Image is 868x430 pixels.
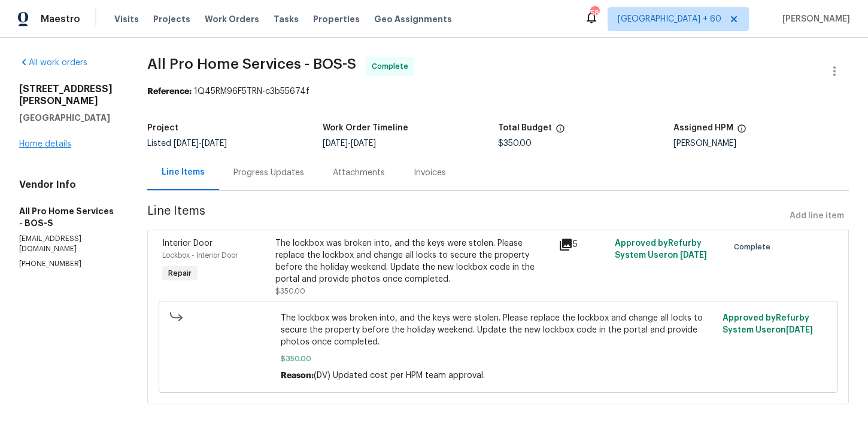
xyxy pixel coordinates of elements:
[147,57,356,71] span: All Pro Home Services - BOS-S
[174,139,199,148] span: [DATE]
[323,139,348,148] span: [DATE]
[778,13,850,25] span: [PERSON_NAME]
[618,13,721,25] span: [GEOGRAPHIC_DATA] + 60
[19,179,119,191] h4: Vendor Info
[734,241,775,253] span: Complete
[281,371,314,380] span: Reason:
[153,13,190,25] span: Projects
[723,314,813,334] span: Approved by Refurby System User on
[414,167,446,179] div: Invoices
[333,167,385,179] div: Attachments
[19,234,119,254] p: [EMAIL_ADDRESS][DOMAIN_NAME]
[233,167,304,179] div: Progress Updates
[275,237,551,285] div: The lockbox was broken into, and the keys were stolen. Please replace the lockbox and change all ...
[351,139,376,148] span: [DATE]
[162,166,205,178] div: Line Items
[147,124,178,132] h5: Project
[737,124,746,139] span: The hpm assigned to this work order.
[19,140,71,148] a: Home details
[275,288,305,295] span: $350.00
[590,7,599,19] div: 583
[147,87,192,96] b: Reference:
[673,124,733,132] h5: Assigned HPM
[202,139,227,148] span: [DATE]
[19,59,87,67] a: All work orders
[498,124,552,132] h5: Total Budget
[19,205,119,229] h5: All Pro Home Services - BOS-S
[19,83,119,107] h2: [STREET_ADDRESS][PERSON_NAME]
[19,112,119,124] h5: [GEOGRAPHIC_DATA]
[314,371,485,380] span: (DV) Updated cost per HPM team approval.
[786,326,813,334] span: [DATE]
[19,259,119,269] p: [PHONE_NUMBER]
[374,13,452,25] span: Geo Assignments
[174,139,227,148] span: -
[147,86,849,97] div: 1Q45RM96F5TRN-c3b55674f
[163,267,196,279] span: Repair
[559,237,608,252] div: 5
[313,13,360,25] span: Properties
[673,139,849,148] div: [PERSON_NAME]
[205,13,259,25] span: Work Orders
[281,312,715,348] span: The lockbox was broken into, and the keys were stolen. Please replace the lockbox and change all ...
[498,139,532,148] span: $350.00
[556,124,565,139] span: The total cost of line items that have been proposed by Opendoor. This sum includes line items th...
[323,139,376,148] span: -
[147,205,785,227] span: Line Items
[162,239,213,248] span: Interior Door
[162,252,238,259] span: Lockbox - Interior Door
[323,124,408,132] h5: Work Order Timeline
[615,239,707,260] span: Approved by Refurby System User on
[680,251,707,260] span: [DATE]
[114,13,139,25] span: Visits
[147,139,227,148] span: Listed
[372,60,413,72] span: Complete
[274,15,299,23] span: Tasks
[41,13,80,25] span: Maestro
[281,353,715,365] span: $350.00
